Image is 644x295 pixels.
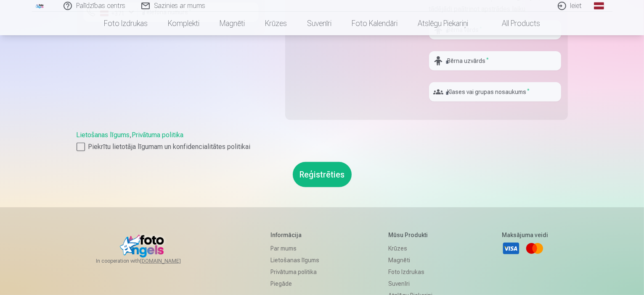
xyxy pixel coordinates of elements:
[297,12,342,35] a: Suvenīri
[270,266,319,278] a: Privātuma politika
[502,239,520,258] a: Visa
[77,142,568,152] label: Piekrītu lietotāja līgumam un konfidencialitātes politikai
[270,278,319,290] a: Piegāde
[408,12,478,35] a: Atslēgu piekariņi
[132,131,184,139] a: Privātuma politika
[94,12,158,35] a: Foto izdrukas
[77,131,130,139] a: Lietošanas līgums
[77,130,568,152] div: ,
[525,239,544,258] a: Mastercard
[158,12,209,35] a: Komplekti
[388,254,432,266] a: Magnēti
[35,3,45,8] img: /fa1
[388,266,432,278] a: Foto izdrukas
[293,162,352,187] button: Reģistrēties
[96,258,201,264] span: In cooperation with
[209,12,255,35] a: Magnēti
[478,12,550,35] a: All products
[255,12,297,35] a: Krūzes
[342,12,408,35] a: Foto kalendāri
[388,243,432,254] a: Krūzes
[388,231,432,239] h5: Mūsu produkti
[140,258,201,264] a: [DOMAIN_NAME]
[270,231,319,239] h5: Informācija
[502,231,548,239] h5: Maksājuma veidi
[270,254,319,266] a: Lietošanas līgums
[388,278,432,290] a: Suvenīri
[270,243,319,254] a: Par mums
